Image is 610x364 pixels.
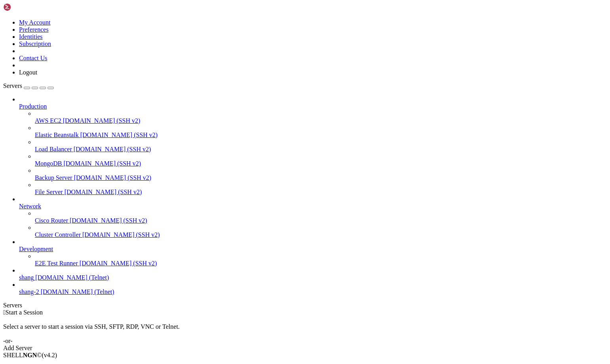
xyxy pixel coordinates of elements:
[35,110,607,124] li: AWS EC2 [DOMAIN_NAME] (SSH v2)
[35,124,607,139] li: Elastic Beanstalk [DOMAIN_NAME] (SSH v2)
[3,352,57,358] span: SHELL ©
[19,40,51,47] a: Subscription
[3,316,607,345] div: Select a server to start a session via SSH, SFTP, RDP, VNC or Telnet. -or-
[19,96,607,196] li: Production
[19,33,43,40] a: Identities
[6,309,43,316] span: Start a Session
[19,55,48,61] a: Contact Us
[41,288,114,295] span: [DOMAIN_NAME] (Telnet)
[19,246,607,253] a: Development
[3,82,54,89] a: Servers
[80,260,157,267] span: [DOMAIN_NAME] (SSH v2)
[35,253,607,267] li: E2E Test Runner [DOMAIN_NAME] (SSH v2)
[35,146,72,152] span: Load Balancer
[35,160,62,167] span: MongoDB
[42,352,57,358] span: 4.2.0
[19,19,51,26] a: My Account
[63,160,141,167] span: [DOMAIN_NAME] (SSH v2)
[3,345,607,352] div: Add Server
[19,288,607,295] a: shang-2 [DOMAIN_NAME] (Telnet)
[3,309,6,316] span: 
[3,3,49,11] img: Shellngn
[19,69,37,76] a: Logout
[19,274,34,281] span: shang
[19,203,607,210] a: Network
[35,153,607,167] li: MongoDB [DOMAIN_NAME] (SSH v2)
[35,131,79,138] span: Elastic Beanstalk
[19,103,607,110] a: Production
[35,224,607,238] li: Cluster Controller [DOMAIN_NAME] (SSH v2)
[19,281,607,295] li: shang-2 [DOMAIN_NAME] (Telnet)
[35,231,607,238] a: Cluster Controller [DOMAIN_NAME] (SSH v2)
[3,82,22,89] span: Servers
[19,267,607,281] li: shang [DOMAIN_NAME] (Telnet)
[35,217,68,224] span: Cisco Router
[35,117,61,124] span: AWS EC2
[35,210,607,224] li: Cisco Router [DOMAIN_NAME] (SSH v2)
[35,231,81,238] span: Cluster Controller
[35,167,607,181] li: Backup Server [DOMAIN_NAME] (SSH v2)
[63,117,141,124] span: [DOMAIN_NAME] (SSH v2)
[19,274,607,281] a: shang [DOMAIN_NAME] (Telnet)
[35,189,63,195] span: File Server
[19,26,49,33] a: Preferences
[35,117,607,124] a: AWS EC2 [DOMAIN_NAME] (SSH v2)
[23,352,37,358] b: NGN
[19,238,607,267] li: Development
[35,174,607,181] a: Backup Server [DOMAIN_NAME] (SSH v2)
[35,260,607,267] a: E2E Test Runner [DOMAIN_NAME] (SSH v2)
[70,217,147,224] span: [DOMAIN_NAME] (SSH v2)
[65,189,142,195] span: [DOMAIN_NAME] (SSH v2)
[35,189,607,196] a: File Server [DOMAIN_NAME] (SSH v2)
[19,203,41,210] span: Network
[19,196,607,238] li: Network
[35,274,109,281] span: [DOMAIN_NAME] (Telnet)
[74,146,151,152] span: [DOMAIN_NAME] (SSH v2)
[3,302,607,309] div: Servers
[19,246,53,252] span: Development
[35,139,607,153] li: Load Balancer [DOMAIN_NAME] (SSH v2)
[35,146,607,153] a: Load Balancer [DOMAIN_NAME] (SSH v2)
[35,217,607,224] a: Cisco Router [DOMAIN_NAME] (SSH v2)
[80,131,158,138] span: [DOMAIN_NAME] (SSH v2)
[35,160,607,167] a: MongoDB [DOMAIN_NAME] (SSH v2)
[35,131,607,139] a: Elastic Beanstalk [DOMAIN_NAME] (SSH v2)
[74,174,152,181] span: [DOMAIN_NAME] (SSH v2)
[19,103,47,110] span: Production
[82,231,160,238] span: [DOMAIN_NAME] (SSH v2)
[35,181,607,196] li: File Server [DOMAIN_NAME] (SSH v2)
[19,288,39,295] span: shang-2
[35,174,72,181] span: Backup Server
[35,260,78,267] span: E2E Test Runner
